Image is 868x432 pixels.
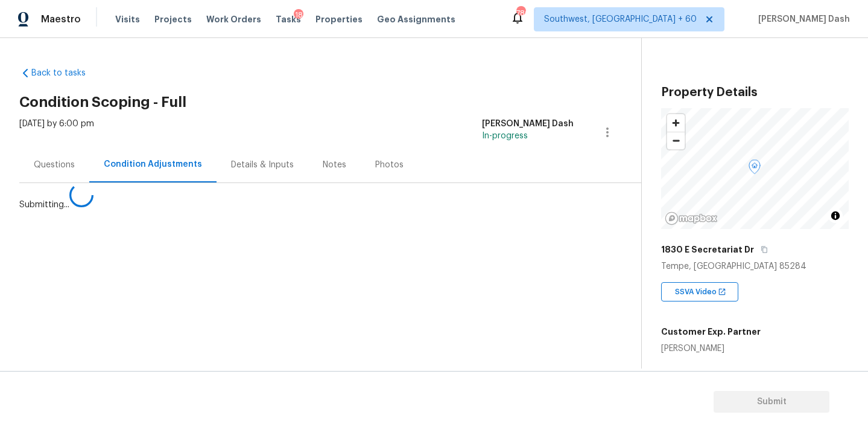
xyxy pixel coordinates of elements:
div: Photos [375,159,404,171]
div: 786 [516,7,525,19]
div: Questions [34,159,75,171]
div: Details & Inputs [231,159,294,171]
a: Mapbox homepage [665,211,718,225]
button: Toggle attribution [828,208,843,223]
span: Geo Assignments [377,13,455,25]
div: Condition Adjustments [104,158,202,170]
a: Back to tasks [19,67,135,79]
img: Open In New Icon [718,288,726,296]
span: Southwest, [GEOGRAPHIC_DATA] + 60 [544,13,697,25]
div: Notes [323,159,346,171]
span: Maestro [41,13,81,25]
span: SSVA Video [675,286,721,298]
h5: Customer Exp. Partner [661,326,761,338]
button: Copy Address [759,244,770,255]
div: SSVA Video [661,282,738,301]
h5: 1830 E Secretariat Dr [661,243,754,256]
span: Properties [315,13,363,25]
div: [PERSON_NAME] [661,343,761,355]
div: [DATE] by 6:00 pm [19,118,94,147]
div: Map marker [749,160,761,178]
button: Zoom out [667,132,685,149]
h2: Condition Scoping - Full [19,96,641,108]
span: In-progress [482,132,528,140]
h3: Property Details [661,86,849,98]
span: Visits [115,13,140,25]
div: Tempe, [GEOGRAPHIC_DATA] 85284 [661,260,849,272]
span: Tasks [276,15,301,24]
div: 18 [294,9,303,21]
div: [PERSON_NAME] Dash [482,118,574,130]
span: Toggle attribution [832,209,839,222]
span: Work Orders [206,13,261,25]
span: Submitting... [19,201,93,209]
span: Projects [154,13,192,25]
span: [PERSON_NAME] Dash [753,13,850,25]
canvas: Map [661,108,849,229]
button: Zoom in [667,114,685,132]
